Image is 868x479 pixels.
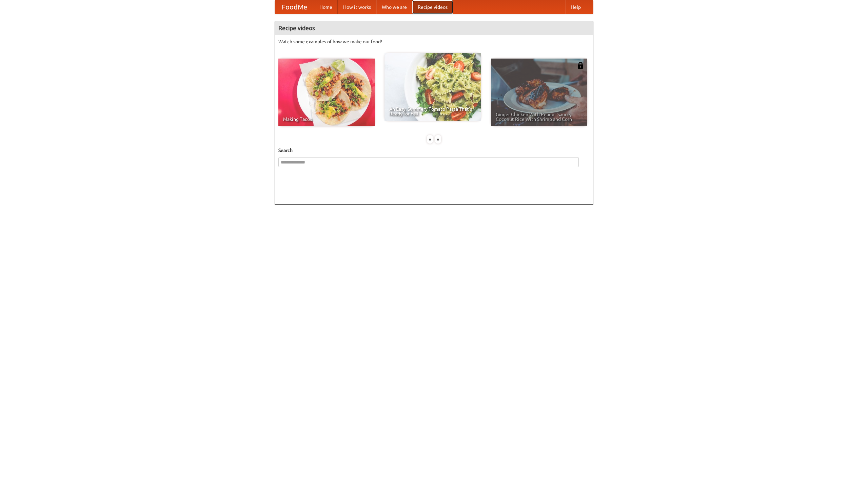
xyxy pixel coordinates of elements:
span: Making Tacos [283,117,370,122]
a: Who we are [376,0,412,14]
p: Watch some examples of how we make our food! [278,38,590,45]
span: An Easy, Summery Tomato Pasta That's Ready for Fall [389,107,476,116]
h4: Recipe videos [275,21,593,35]
h5: Search [278,147,590,154]
a: Home [314,0,338,14]
div: « [427,135,433,144]
a: Recipe videos [412,0,453,14]
a: An Easy, Summery Tomato Pasta That's Ready for Fall [384,53,481,121]
a: How it works [338,0,376,14]
a: Help [565,0,586,14]
div: » [435,135,441,144]
a: Making Tacos [278,59,375,126]
img: 483408.png [577,62,584,69]
a: FoodMe [275,0,314,14]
